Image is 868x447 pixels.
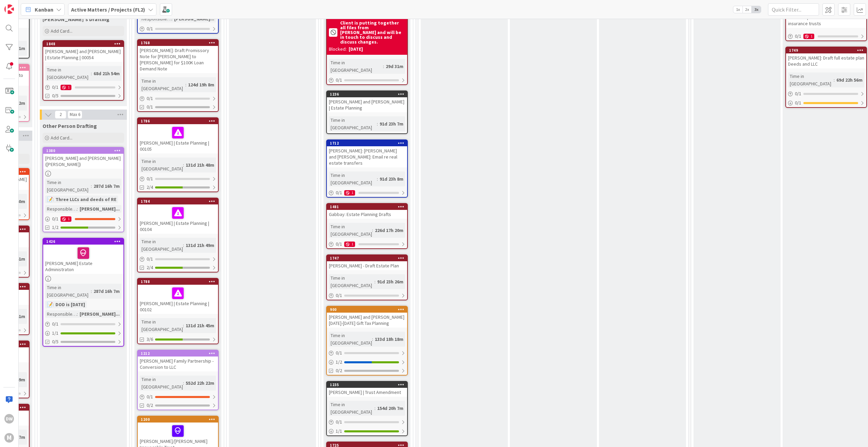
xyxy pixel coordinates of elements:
div: 1788[PERSON_NAME] | Estate Planning | 00102 [138,279,218,314]
span: 0 / 1 [336,292,342,299]
div: 1426[PERSON_NAME] Estate Administraton [43,238,123,274]
span: : [183,379,184,387]
span: : [383,63,384,70]
span: Add Card... [51,135,72,141]
span: : [372,335,373,343]
div: 0/11 [327,240,407,248]
div: [DATE] [349,46,363,53]
div: 0/1 [138,24,218,33]
span: : [183,322,184,329]
span: 0 / 1 [336,77,342,84]
div: [PERSON_NAME] Family Partnership - Conversion to LLC [138,357,218,371]
div: [PERSON_NAME] and [PERSON_NAME] | Estate Planning | 00054 [43,47,123,62]
div: 1236 [327,91,407,97]
a: 1380[PERSON_NAME] and [PERSON_NAME] ([PERSON_NAME])Time in [GEOGRAPHIC_DATA]:287d 16h 7m📝:Three L... [43,147,124,232]
div: 1784[PERSON_NAME] | Estate Planning | 00104 [138,198,218,234]
b: Client is putting together all files from [PERSON_NAME] and will be in touch to discuss and discu... [340,20,405,44]
div: 1747[PERSON_NAME] - Draft Estate Plan [327,255,407,270]
span: 3x [752,6,761,13]
span: 0 / 1 [147,95,153,102]
div: Galis: Prepare two irrevocable life insurance trusts [786,13,866,28]
div: 1 [803,34,814,39]
span: 0/1 [147,103,153,111]
div: 1848 [43,41,123,47]
div: [PERSON_NAME] and [PERSON_NAME] [DATE]-[DATE] Gift Tax Planning [327,313,407,328]
div: 124d 19h 8m [186,81,216,88]
div: [PERSON_NAME] | Estate Planning | 00102 [138,285,218,314]
span: 3/6 [147,336,153,343]
div: 154d 20h 7m [375,404,405,412]
a: 1848[PERSON_NAME] and [PERSON_NAME] | Estate Planning | 00054Time in [GEOGRAPHIC_DATA]:68d 21h 54... [43,40,124,101]
div: Responsible Person(s) [45,205,77,213]
div: 1200 [141,417,218,422]
span: 2 [55,111,66,119]
div: 131d 21h 49m [184,242,216,249]
a: 1784[PERSON_NAME] | Estate Planning | 00104Time in [GEOGRAPHIC_DATA]:131d 21h 49m0/12/4 [137,198,219,272]
span: 1x [733,6,742,13]
a: 1749[PERSON_NAME]: Draft full estate plan Deeds and LLCTime in [GEOGRAPHIC_DATA]:69d 22h 56m0/10/1 [785,47,867,108]
div: 0/11 [786,32,866,40]
span: 0 / 1 [336,418,342,426]
span: 1 / 1 [52,330,59,337]
div: 1 [344,190,355,196]
div: Time in [GEOGRAPHIC_DATA] [140,158,183,172]
div: DW [4,414,14,424]
span: Add Card... [51,28,72,34]
span: 0 / 1 [147,25,153,32]
div: 1749[PERSON_NAME]: Draft full estate plan Deeds and LLC [786,47,866,68]
div: Time in [GEOGRAPHIC_DATA] [329,332,372,347]
div: 0/1 [138,175,218,183]
div: 0/1 [327,291,407,300]
span: 0 / 1 [147,255,153,263]
div: 1235 [327,382,407,388]
a: 1712[PERSON_NAME]: [PERSON_NAME] and [PERSON_NAME]: Email re real estate transfersTime in [GEOGRA... [326,139,408,198]
div: [PERSON_NAME] - Draft Estate Plan [327,261,407,270]
span: : [377,175,378,183]
div: 1747 [330,256,407,261]
div: 1481 [330,204,407,209]
div: 1/1 [43,329,123,337]
span: Sheila's Drafting [43,16,110,22]
span: 0 / 1 [52,215,59,222]
div: 1784 [138,198,218,204]
img: Visit kanbanzone.com [4,4,14,14]
div: M [4,433,14,443]
div: 1848 [46,42,123,46]
a: Galis: Prepare two irrevocable life insurance trusts0/11 [785,6,867,41]
a: 1788[PERSON_NAME] | Estate Planning | 00102Time in [GEOGRAPHIC_DATA]:131d 21h 45m3/6 [137,278,219,344]
a: 1768[PERSON_NAME]: Draft Promissory Note for [PERSON_NAME] to [PERSON_NAME] for $100K Loan Demand... [137,39,219,112]
div: 0/1 [327,76,407,84]
div: Gabbay: Estate Planning Drafts [327,210,407,219]
div: 68d 21h 54m [92,70,121,77]
div: 1788 [138,279,218,285]
div: 287d 16h 7m [92,182,121,190]
a: 1747[PERSON_NAME] - Draft Estate PlanTime in [GEOGRAPHIC_DATA]:91d 23h 26m0/1 [326,254,408,300]
div: [PERSON_NAME]... [78,205,121,213]
div: 0/11 [43,215,123,223]
span: : [91,182,92,190]
div: 1784 [141,199,218,204]
div: 287d 16h 7m [92,287,121,295]
div: 0/1 [43,320,123,328]
span: : [834,76,835,84]
span: : [185,81,186,88]
div: 0/1 [327,418,407,426]
div: 1/2 [327,358,407,366]
div: 1236[PERSON_NAME] and [PERSON_NAME] | Estate Planning [327,91,407,112]
div: Time in [GEOGRAPHIC_DATA] [329,223,372,238]
div: 1380 [46,148,123,153]
div: 1786[PERSON_NAME] | Estate Planning | 00105 [138,118,218,153]
div: 1/1 [327,427,407,435]
span: 0/5 [52,338,59,345]
span: 1 / 1 [336,428,342,435]
span: : [374,404,375,412]
div: 1235 [330,382,407,387]
a: 900[PERSON_NAME] and [PERSON_NAME] [DATE]-[DATE] Gift Tax PlanningTime in [GEOGRAPHIC_DATA]:133d ... [326,306,408,376]
span: 1/2 [52,224,59,231]
div: [PERSON_NAME] Estate Administraton [43,245,123,274]
div: 1712 [330,141,407,146]
div: 1 [344,242,355,247]
span: : [183,242,184,249]
div: 0/1 [786,99,866,107]
span: 2x [742,6,752,13]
